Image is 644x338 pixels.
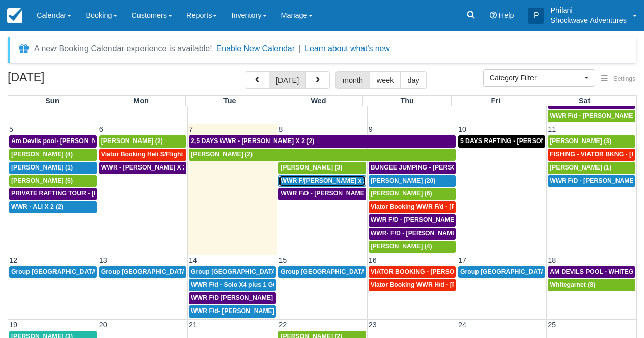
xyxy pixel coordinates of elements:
a: [PERSON_NAME] (5) [9,175,97,187]
span: 22 [277,321,288,329]
a: WWR F/d - Solo X4 plus 1 Guide (4) [189,279,276,291]
span: PRIVATE RAFTING TOUR - [PERSON_NAME] X 5 (5) [11,190,164,197]
i: Help [490,12,497,19]
a: WWR F/D - [PERSON_NAME] X1 (1) [548,175,635,187]
span: 23 [368,321,378,329]
a: AM DEVILS POOL - WHITEGARNET X4 (4) [548,266,635,278]
span: 15 [277,256,288,264]
span: 5 DAYS RAFTING - [PERSON_NAME] X 2 (4) [460,137,590,145]
span: 24 [457,321,467,329]
button: day [400,71,426,89]
span: WWR F\D - [PERSON_NAME] X 3 (3) [281,190,387,197]
a: VIATOR BOOKING - [PERSON_NAME] X 4 (4) [369,266,456,278]
span: 7 [188,125,194,133]
a: WWR F/d - [PERSON_NAME] (1) [548,110,635,122]
a: [PERSON_NAME] (4) [9,149,97,161]
span: BUNGEE JUMPING - [PERSON_NAME] 2 (2) [371,164,500,171]
a: WWR- F/D - [PERSON_NAME] 2 (2) [369,228,456,240]
a: WWR - ALI X 2 (2) [9,201,97,213]
a: WWR F/D - [PERSON_NAME] X 4 (4) [369,214,456,227]
span: 18 [547,256,557,264]
span: 2,5 DAYS WWR - [PERSON_NAME] X 2 (2) [191,137,314,145]
a: FISHING - VIATOR BKNG - [PERSON_NAME] 2 (2) [548,149,635,161]
a: Viator Booking Heli S/Flight - [PERSON_NAME] X 1 (1) [99,149,186,161]
button: [DATE] [269,71,306,89]
span: Am Devils pool- [PERSON_NAME] X 2 (2) [11,137,133,145]
a: [PERSON_NAME] (20) [369,175,456,187]
span: [PERSON_NAME] (2) [101,137,163,145]
span: Wed [311,97,326,105]
a: [PERSON_NAME] (3) [548,135,635,148]
a: Whitegarnet (8) [548,279,635,291]
a: Viator Booking WWR F/d - [PERSON_NAME] [PERSON_NAME] X2 (2) [369,201,456,213]
span: | [299,44,301,53]
a: [PERSON_NAME] (2) [99,135,186,148]
a: [PERSON_NAME] (4) [369,241,456,253]
a: [PERSON_NAME] (2) [189,149,456,161]
span: 19 [8,321,18,329]
span: 21 [188,321,198,329]
span: Fri [491,97,500,105]
span: [PERSON_NAME] (3) [281,164,342,171]
a: WWR F/[PERSON_NAME] x 2 (2) [278,175,366,187]
div: P [528,8,544,24]
span: 11 [547,125,557,133]
span: Thu [400,97,413,105]
span: [PERSON_NAME] (6) [371,190,432,197]
a: BUNGEE JUMPING - [PERSON_NAME] 2 (2) [369,162,456,174]
span: 8 [277,125,284,133]
span: Mon [133,97,149,105]
span: [PERSON_NAME] (4) [11,151,73,158]
span: Group [GEOGRAPHIC_DATA] (18) [460,268,560,275]
button: month [335,71,370,89]
span: WWR - ALI X 2 (2) [11,203,63,210]
span: 14 [188,256,198,264]
span: WWR F/D [PERSON_NAME] [PERSON_NAME] GROVVE X2 (1) [191,294,374,301]
span: [PERSON_NAME] (1) [11,164,73,171]
span: 10 [457,125,467,133]
span: WWR F/d- [PERSON_NAME] Group X 30 (30) [191,307,322,315]
span: Group [GEOGRAPHIC_DATA] (18) [11,268,111,275]
a: WWR - [PERSON_NAME] X 2 (2) [99,162,186,174]
a: [PERSON_NAME] (1) [548,162,635,174]
span: Tue [223,97,236,105]
span: VIATOR BOOKING - [PERSON_NAME] X 4 (4) [371,268,503,275]
span: 6 [98,125,104,133]
a: [PERSON_NAME] (1) [9,162,97,174]
span: 20 [98,321,108,329]
a: WWR F\D - [PERSON_NAME] X 3 (3) [278,188,366,200]
span: WWR F/D - [PERSON_NAME] X 4 (4) [371,216,477,223]
a: 5 DAYS RAFTING - [PERSON_NAME] X 2 (4) [458,135,545,148]
a: Group [GEOGRAPHIC_DATA] (18) [9,266,97,278]
a: WWR F/d- [PERSON_NAME] Group X 30 (30) [189,305,276,318]
a: Learn about what's new [305,44,390,53]
button: Category Filter [483,69,595,87]
span: WWR - [PERSON_NAME] X 2 (2) [101,164,196,171]
span: Whitegarnet (8) [550,281,595,288]
span: Group [GEOGRAPHIC_DATA] (36) [191,268,291,275]
a: Am Devils pool- [PERSON_NAME] X 2 (2) [9,135,97,148]
span: Category Filter [490,73,582,83]
div: A new Booking Calendar experience is available! [34,43,212,55]
a: Group [GEOGRAPHIC_DATA] (18) [458,266,545,278]
p: Shockwave Adventures [550,15,627,25]
span: [PERSON_NAME] (3) [550,137,611,145]
span: Group [GEOGRAPHIC_DATA] (54) [281,268,380,275]
button: week [370,71,401,89]
a: Viator Booking WWR H/d - [PERSON_NAME] X 4 (4) [369,279,456,291]
p: Philani [550,5,627,15]
span: Viator Booking WWR F/d - [PERSON_NAME] [PERSON_NAME] X2 (2) [371,203,574,210]
h2: [DATE] [8,71,136,90]
span: Group [GEOGRAPHIC_DATA] (18) [101,268,201,275]
button: Settings [595,72,641,87]
span: 9 [368,125,374,133]
span: Sun [45,97,59,105]
a: Group [GEOGRAPHIC_DATA] (18) [99,266,186,278]
span: [PERSON_NAME] (5) [11,177,73,184]
span: Viator Booking Heli S/Flight - [PERSON_NAME] X 1 (1) [101,151,262,158]
span: 17 [457,256,467,264]
span: WWR- F/D - [PERSON_NAME] 2 (2) [371,230,473,237]
span: 16 [368,256,378,264]
span: Sat [579,97,590,105]
span: 13 [98,256,108,264]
